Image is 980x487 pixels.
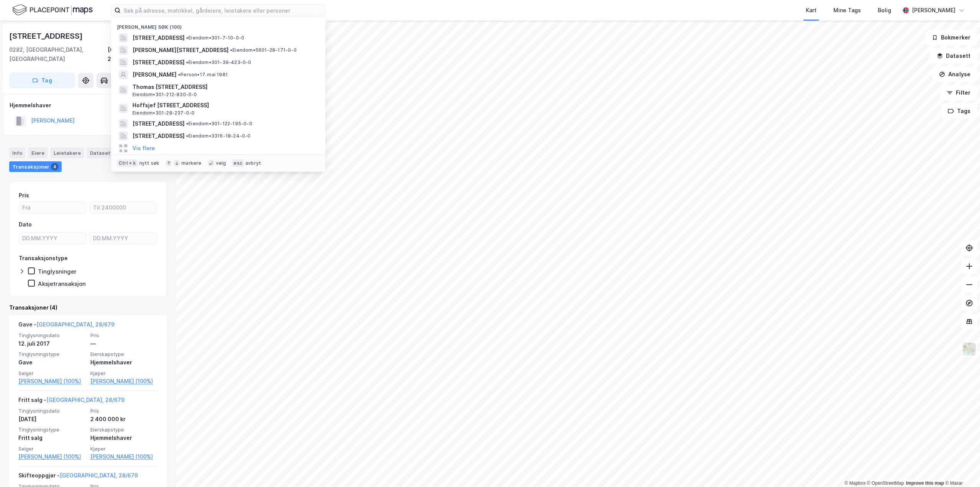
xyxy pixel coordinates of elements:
[833,6,861,15] div: Mine Tags
[186,59,188,65] span: •
[139,160,160,166] div: nytt søk
[844,480,866,486] a: Mapbox
[906,480,944,486] a: Improve this map
[132,92,197,98] span: Eiendom • 301-212-830-0-0
[18,426,86,433] span: Tinglysningstype
[90,202,157,213] input: Til 2400000
[90,358,158,367] div: Hjemmelshaver
[90,351,158,357] span: Eierskapstype
[925,30,977,45] button: Bokmerker
[117,159,138,167] div: Ctrl + k
[18,471,138,483] div: Skifteoppgjør -
[18,452,86,461] a: [PERSON_NAME] (100%)
[90,426,158,433] span: Eierskapstype
[867,480,904,486] a: OpenStreetMap
[245,160,261,166] div: avbryt
[18,415,86,424] div: [DATE]
[9,73,75,88] button: Tag
[230,47,297,53] span: Eiendom • 5601-28-171-0-0
[186,133,251,139] span: Eiendom • 3316-18-24-0-0
[121,5,325,16] input: Søk på adresse, matrikkel, gårdeiere, leietakere eller personer
[186,121,252,127] span: Eiendom • 301-122-195-0-0
[46,397,124,403] a: [GEOGRAPHIC_DATA], 28/679
[186,35,244,41] span: Eiendom • 301-7-10-0-0
[132,33,185,43] span: [STREET_ADDRESS]
[111,18,325,32] div: [PERSON_NAME] søk (100)
[18,377,86,386] a: [PERSON_NAME] (100%)
[186,121,188,126] span: •
[90,233,157,244] input: DD.MM.YYYY
[18,395,124,408] div: Fritt salg -
[18,433,86,443] div: Fritt salg
[9,303,167,312] div: Transaksjoner (4)
[19,202,86,213] input: Fra
[90,377,158,386] a: [PERSON_NAME] (100%)
[132,119,185,128] span: [STREET_ADDRESS]
[186,35,188,41] span: •
[18,351,86,357] span: Tinglysningstype
[933,67,977,82] button: Analyse
[178,72,180,77] span: •
[19,191,29,200] div: Pris
[90,408,158,414] span: Pris
[90,332,158,339] span: Pris
[10,101,167,110] div: Hjemmelshaver
[132,46,229,55] span: [PERSON_NAME][STREET_ADDRESS]
[90,446,158,452] span: Kjøper
[9,148,25,158] div: Info
[51,163,59,171] div: 4
[942,450,980,487] iframe: Chat Widget
[87,148,116,158] div: Datasett
[90,339,158,348] div: —
[18,408,86,414] span: Tinglysningsdato
[132,131,185,141] span: [STREET_ADDRESS]
[9,30,84,42] div: [STREET_ADDRESS]
[132,101,316,110] span: Hoffsjef [STREET_ADDRESS]
[18,332,86,339] span: Tinglysningsdato
[9,161,62,172] div: Transaksjoner
[18,446,86,452] span: Selger
[9,45,108,64] div: 0282, [GEOGRAPHIC_DATA], [GEOGRAPHIC_DATA]
[19,254,68,263] div: Transaksjonstype
[941,103,977,119] button: Tags
[878,6,891,15] div: Bolig
[51,148,84,158] div: Leietakere
[18,358,86,367] div: Gave
[60,472,138,479] a: [GEOGRAPHIC_DATA], 28/679
[90,370,158,377] span: Kjøper
[90,433,158,443] div: Hjemmelshaver
[132,110,194,116] span: Eiendom • 301-28-237-0-0
[18,320,114,332] div: Gave -
[181,160,201,166] div: markere
[18,339,86,348] div: 12. juli 2017
[132,70,176,79] span: [PERSON_NAME]
[90,415,158,424] div: 2 400 000 kr
[186,133,188,139] span: •
[806,6,817,15] div: Kart
[230,47,232,53] span: •
[38,280,86,287] div: Aksjetransaksjon
[930,48,977,64] button: Datasett
[940,85,977,100] button: Filter
[12,3,93,17] img: logo.f888ab2527a4732fd821a326f86c7f29.svg
[90,452,158,461] a: [PERSON_NAME] (100%)
[38,268,77,275] div: Tinglysninger
[178,72,228,78] span: Person • 17. mai 1981
[28,148,47,158] div: Eiere
[962,342,977,356] img: Z
[18,370,86,377] span: Selger
[186,59,252,66] span: Eiendom • 301-39-423-0-0
[132,144,155,153] button: Vis flere
[912,6,955,15] div: [PERSON_NAME]
[132,58,185,67] span: [STREET_ADDRESS]
[19,220,32,229] div: Dato
[19,233,86,244] input: DD.MM.YYYY
[36,321,114,328] a: [GEOGRAPHIC_DATA], 28/679
[232,159,244,167] div: esc
[108,45,167,64] div: [GEOGRAPHIC_DATA], 28/679
[132,82,316,92] span: Thomas [STREET_ADDRESS]
[216,160,226,166] div: velg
